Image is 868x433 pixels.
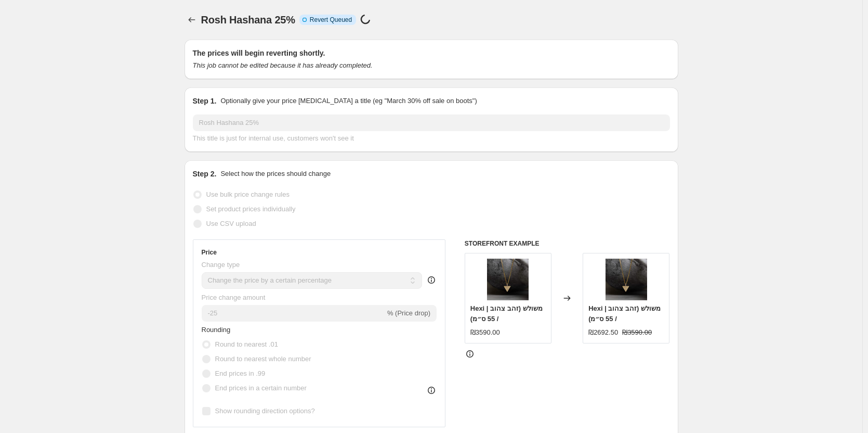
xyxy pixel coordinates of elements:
h6: STOREFRONT EXAMPLE [465,239,670,248]
input: -15 [202,305,385,322]
span: End prices in .99 [215,370,266,377]
span: % (Price drop) [387,309,430,317]
input: 30% off holiday sale [193,114,670,131]
span: Use CSV upload [206,220,256,227]
span: Rosh Hashana 25% [201,14,295,26]
span: Round to nearest .01 [215,340,278,348]
span: Revert Queued [310,16,352,24]
div: ₪2692.50 [588,327,618,338]
span: Hexi | משולש (זהב צהוב / 55 ס״מ) [470,304,543,323]
span: Set product prices individually [206,205,296,213]
span: Round to nearest whole number [215,355,311,363]
span: Price change amount [202,294,266,301]
strike: ₪3590.00 [622,327,652,338]
h2: Step 1. [193,96,217,106]
span: Hexi | משולש (זהב צהוב / 55 ס״מ) [588,304,661,323]
span: End prices in a certain number [215,384,307,392]
p: Select how the prices should change [220,169,331,179]
p: Optionally give your price [MEDICAL_DATA] a title (eg "March 30% off sale on boots") [220,96,477,106]
img: 290-NecklaceHexi-Triangle1_80x.jpg [606,259,647,300]
span: This title is just for internal use, customers won't see it [193,134,354,142]
h2: The prices will begin reverting shortly. [193,48,670,58]
h2: Step 2. [193,169,217,179]
button: Price change jobs [185,12,199,27]
img: 290-NecklaceHexi-Triangle1_80x.jpg [487,259,529,300]
div: ₪3590.00 [470,327,500,338]
span: Show rounding direction options? [215,407,315,415]
span: Use bulk price change rules [206,190,290,198]
span: Rounding [202,326,231,334]
h3: Price [202,248,217,257]
i: This job cannot be edited because it has already completed. [193,61,373,69]
span: Change type [202,261,240,269]
div: help [426,275,437,285]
